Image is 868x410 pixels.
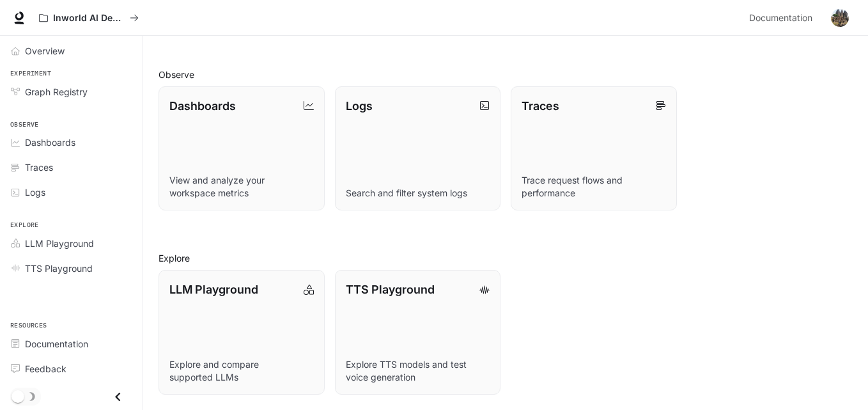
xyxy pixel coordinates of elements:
[104,384,132,410] button: Close drawer
[5,131,137,154] a: Dashboards
[749,10,812,26] span: Documentation
[169,97,236,114] p: Dashboards
[25,337,88,351] span: Documentation
[159,251,853,265] h2: Explore
[744,5,822,31] a: Documentation
[511,86,677,211] a: TracesTrace request flows and performance
[5,257,137,280] a: TTS Playground
[159,270,325,395] a: LLM PlaygroundExplore and compare supported LLMs
[159,68,853,81] h2: Observe
[5,358,137,380] a: Feedback
[827,5,853,31] button: User avatar
[25,237,94,250] span: LLM Playground
[335,270,501,395] a: TTS PlaygroundExplore TTS models and test voice generation
[346,281,435,298] p: TTS Playground
[25,136,75,149] span: Dashboards
[335,86,501,211] a: LogsSearch and filter system logs
[25,44,65,58] span: Overview
[522,174,666,200] p: Trace request flows and performance
[25,262,93,275] span: TTS Playground
[169,358,314,384] p: Explore and compare supported LLMs
[33,5,144,31] button: All workspaces
[346,358,490,384] p: Explore TTS models and test voice generation
[5,40,137,62] a: Overview
[53,13,125,24] p: Inworld AI Demos
[5,333,137,355] a: Documentation
[25,362,66,375] span: Feedback
[25,185,45,199] span: Logs
[5,81,137,103] a: Graph Registry
[169,281,258,298] p: LLM Playground
[831,9,849,27] img: User avatar
[169,174,314,200] p: View and analyze your workspace metrics
[522,97,559,114] p: Traces
[25,161,53,174] span: Traces
[159,86,325,211] a: DashboardsView and analyze your workspace metrics
[5,156,137,178] a: Traces
[12,389,24,403] span: Dark mode toggle
[346,97,373,114] p: Logs
[5,232,137,255] a: LLM Playground
[5,181,137,203] a: Logs
[25,85,88,99] span: Graph Registry
[346,187,490,200] p: Search and filter system logs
